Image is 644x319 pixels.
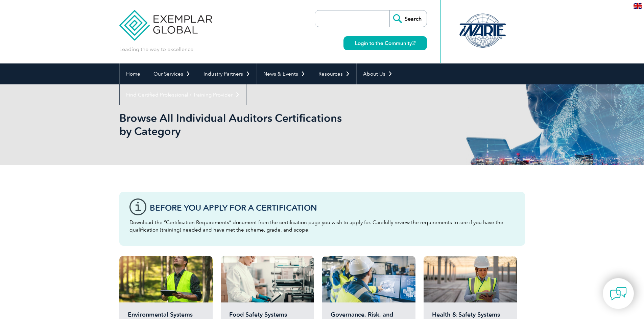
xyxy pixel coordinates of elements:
[389,10,427,27] input: Search
[257,63,312,84] a: News & Events
[343,36,427,50] a: Login to the Community
[150,204,515,212] h3: Before You Apply For a Certification
[129,219,515,234] p: Download the “Certification Requirements” document from the certification page you wish to apply ...
[120,63,147,84] a: Home
[357,63,399,84] a: About Us
[610,285,627,302] img: contact-chat.png
[119,46,193,53] p: Leading the way to excellence
[120,84,246,105] a: Find Certified Professional / Training Provider
[197,63,257,84] a: Industry Partners
[119,111,379,138] h1: Browse All Individual Auditors Certifications by Category
[634,3,642,9] img: en
[312,63,356,84] a: Resources
[412,41,415,45] img: open_square.png
[147,63,197,84] a: Our Services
